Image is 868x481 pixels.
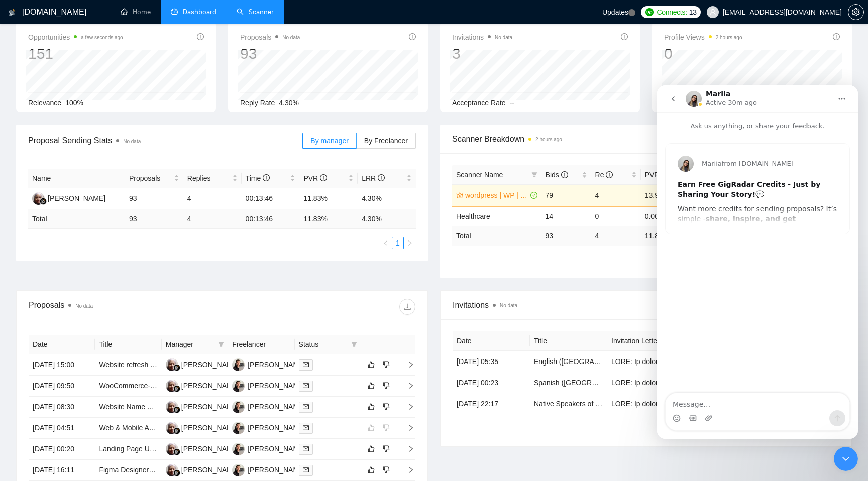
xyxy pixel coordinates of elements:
span: filter [218,341,224,347]
div: [PERSON_NAME] [248,380,305,391]
span: By manager [310,137,348,145]
img: OS [232,443,245,455]
div: 151 [28,44,123,63]
td: 11.83 % [641,226,691,246]
td: 11.83 % [299,209,358,229]
span: 100% [65,99,83,107]
td: 0 [591,206,641,226]
span: Manager [166,339,214,350]
span: dashboard [171,8,178,15]
a: NM[PERSON_NAME] [166,402,239,410]
span: Proposals [240,31,300,43]
span: Scanner Name [456,171,503,179]
a: NM[PERSON_NAME] [32,194,105,202]
a: Landing Page UX Design [99,445,178,453]
span: No data [495,35,512,40]
span: left [383,240,389,246]
span: Replies [187,173,230,184]
span: Connects: [657,7,687,18]
a: setting [848,8,864,16]
span: mail [303,383,309,389]
td: [DATE] 04:51 [29,418,95,439]
th: Date [29,335,95,354]
span: info-circle [263,174,270,181]
div: [PERSON_NAME] [248,464,305,475]
td: 00:13:46 [242,209,300,229]
th: Invitation Letter [607,331,685,351]
img: gigradar-bm.png [40,198,47,205]
img: OS [232,401,245,413]
span: filter [349,337,359,352]
span: like [368,403,375,411]
button: dislike [380,380,392,392]
div: [PERSON_NAME] [181,401,239,412]
span: Time [246,174,270,182]
span: LRR [362,174,385,182]
td: 0.00% [641,206,691,226]
span: right [407,240,413,246]
span: Profile Views [664,31,742,43]
time: 2 hours ago [716,35,742,40]
span: dislike [383,360,390,369]
span: info-circle [621,33,628,40]
div: [PERSON_NAME] [181,359,239,370]
a: searchScanner [237,8,274,16]
td: 93 [541,226,591,246]
span: filter [531,172,537,178]
td: Website Name Change and Content Update on WordPress [95,397,161,418]
a: English ([GEOGRAPHIC_DATA]) Voice Actors Needed for Fictional Character Recording [534,357,809,366]
span: info-circle [561,171,568,178]
a: Figma Designer Needed for Website Redesign from Framer to Next.js [99,466,316,474]
a: NM[PERSON_NAME] [166,465,239,473]
span: info-circle [833,33,840,40]
a: OS[PERSON_NAME] [232,423,305,431]
div: [PERSON_NAME] [181,464,239,475]
span: Reply Rate [240,99,275,107]
a: Native Speakers of Russian – Talent Bench for Future Managed Services Recording Projects [534,400,823,408]
span: mail [303,425,309,431]
div: 93 [240,44,300,63]
img: gigradar-bm.png [173,469,180,476]
button: like [365,358,377,371]
img: NM [166,401,178,413]
a: OS[PERSON_NAME] [232,381,305,389]
span: right [399,361,414,368]
td: 14 [541,206,591,226]
span: like [368,445,375,453]
a: wordpress | WP | "Wocommerce" [465,190,528,201]
span: filter [216,337,226,352]
span: info-circle [197,33,204,40]
button: setting [848,4,864,20]
div: [PERSON_NAME] [248,401,305,412]
span: mail [303,404,309,410]
iframe: Intercom live chat [657,85,858,439]
span: dislike [383,403,390,411]
td: [DATE] 16:11 [29,460,95,481]
time: a few seconds ago [81,35,123,40]
span: like [368,382,375,390]
td: 4 [591,184,641,206]
td: [DATE] 05:35 [453,351,530,372]
a: Website Name Change and Content Update on WordPress [99,403,283,411]
td: 4 [183,188,242,209]
span: crown [456,192,463,199]
span: right [399,382,414,389]
li: Previous Page [380,237,392,249]
div: [PERSON_NAME] [48,193,105,204]
td: [DATE] 15:00 [29,354,95,376]
time: 2 hours ago [535,137,562,142]
div: [PERSON_NAME] [248,422,305,433]
a: homeHome [121,8,151,16]
span: Updates [602,8,628,16]
span: dislike [383,466,390,474]
img: logo [9,5,16,21]
td: Native Speakers of Russian – Talent Bench for Future Managed Services Recording Projects [530,393,607,414]
td: [DATE] 08:30 [29,397,95,418]
a: OS[PERSON_NAME] [232,465,305,473]
span: Invitations [452,31,512,43]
